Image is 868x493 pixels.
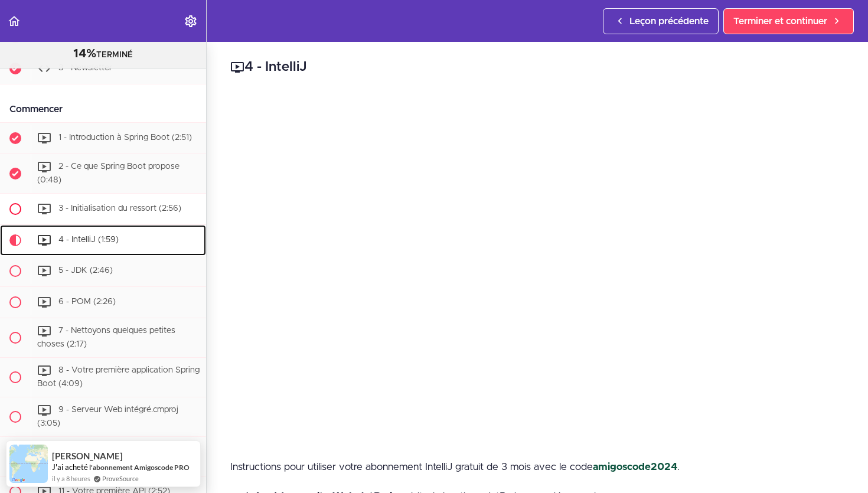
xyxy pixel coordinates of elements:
[37,366,200,388] font: 8 - Votre première application Spring Boot (4:09)
[9,445,48,483] img: image de notification de preuve sociale de provesource
[230,95,844,440] iframe: Lecteur vidéo
[37,162,180,184] font: 2 - Ce que Spring Boot propose (0:48)
[58,298,116,306] font: 6 - POM (2:26)
[58,236,119,244] font: 4 - IntelliJ (1:59)
[58,133,192,142] font: 1 - Introduction à Spring Boot (2:51)
[37,406,178,427] font: 9 - Serveur Web intégré.cmproj (3:05)
[629,17,709,26] font: Leçon précédente
[733,17,827,26] font: Terminer et continuer
[58,204,181,213] font: 3 - Initialisation du ressort (2:56)
[603,8,719,34] a: Leçon précédente
[677,462,680,472] font: .
[37,327,175,348] font: 7 - Nettoyons quelques petites choses (2:17)
[96,51,133,59] font: TERMINÉ
[102,474,139,484] a: ProveSource
[244,60,306,74] font: 4 - IntelliJ
[184,14,198,28] svg: Menu Paramètres
[593,462,677,472] font: amigoscode2024
[52,462,88,472] font: J'ai acheté
[52,475,90,482] font: il y a 8 heures
[52,450,123,461] font: [PERSON_NAME]
[7,14,21,28] svg: Retour au programme du cours
[723,8,854,34] a: Terminer et continuer
[89,463,190,472] a: l'abonnement Amigoscode PRO
[73,48,96,60] font: 14%
[230,462,593,472] font: Instructions pour utiliser votre abonnement IntelliJ gratuit de 3 mois avec le code
[58,266,113,275] font: 5 - JDK (2:46)
[9,105,63,114] font: Commencer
